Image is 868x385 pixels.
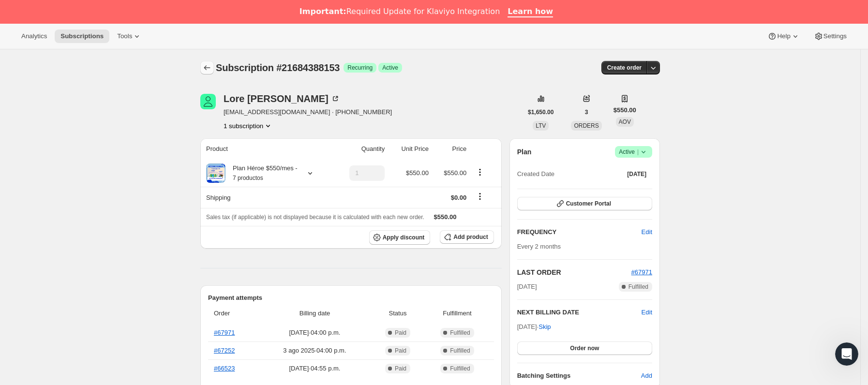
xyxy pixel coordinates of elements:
[450,347,470,355] span: Fulfilled
[426,309,488,318] span: Fulfillment
[627,170,646,178] span: [DATE]
[216,62,340,73] span: Subscription #21684388153
[395,365,406,372] span: Paid
[333,138,388,160] th: Quantity
[508,7,553,17] a: Learn how
[117,32,132,40] span: Tools
[619,147,648,157] span: Active
[260,346,369,355] span: 3 ago 2025 · 04:00 p.m.
[762,30,806,43] button: Help
[835,342,858,366] iframe: Intercom live chat
[369,230,431,245] button: Apply discount
[233,175,263,181] small: 7 productos
[260,364,369,373] span: [DATE] · 04:55 p.m.
[517,243,561,250] span: Every 2 months
[579,105,594,119] button: 3
[823,32,847,40] span: Settings
[517,227,642,237] h2: FREQUENCY
[224,121,273,131] button: Product actions
[517,323,551,330] span: [DATE] ·
[214,365,235,372] a: #66523
[214,347,235,354] a: #67252
[382,64,398,72] span: Active
[214,329,235,336] a: #67971
[395,329,406,337] span: Paid
[522,105,559,119] button: $1,650.00
[260,309,369,318] span: Billing date
[566,200,611,207] span: Customer Portal
[614,105,636,115] span: $550.00
[406,169,429,177] span: $550.00
[629,283,648,291] span: Fulfilled
[395,347,406,355] span: Paid
[453,233,488,241] span: Add product
[432,138,469,160] th: Price
[260,328,369,338] span: [DATE] · 04:00 p.m.
[200,138,333,160] th: Product
[777,32,790,40] span: Help
[200,94,216,109] span: Lore Cid Ochoa
[570,344,599,352] span: Order now
[450,329,470,337] span: Fulfilled
[517,308,642,317] h2: NEXT BILLING DATE
[299,7,346,16] b: Important:
[111,30,148,43] button: Tools
[208,293,494,303] h2: Payment attempts
[637,148,639,156] span: |
[642,308,652,317] button: Edit
[383,234,425,241] span: Apply discount
[472,191,488,202] button: Shipping actions
[224,107,392,117] span: [EMAIL_ADDRESS][DOMAIN_NAME] · [PHONE_NUMBER]
[21,32,47,40] span: Analytics
[444,169,466,177] span: $550.00
[15,30,53,43] button: Analytics
[539,322,551,332] span: Skip
[347,64,373,72] span: Recurring
[388,138,432,160] th: Unit Price
[517,267,631,277] h2: LAST ORDER
[636,224,658,240] button: Edit
[225,163,298,183] div: Plan Héroe $550/mes -
[808,30,853,43] button: Settings
[299,7,500,16] div: Required Update for Klaviyo Integration
[517,147,532,157] h2: Plan
[60,32,104,40] span: Subscriptions
[631,267,652,277] button: #67971
[224,94,340,104] div: Lore [PERSON_NAME]
[601,61,647,74] button: Create order
[619,118,631,125] span: AOV
[517,371,641,381] h6: Batching Settings
[206,163,225,183] img: product img
[517,341,652,355] button: Order now
[440,230,494,244] button: Add product
[585,108,588,116] span: 3
[208,303,257,324] th: Order
[450,365,470,372] span: Fulfilled
[631,268,652,276] a: #67971
[472,167,488,178] button: Product actions
[621,167,652,181] button: [DATE]
[533,319,556,335] button: Skip
[517,169,554,179] span: Created Date
[607,64,642,72] span: Create order
[641,371,652,381] span: Add
[635,368,658,384] button: Add
[200,61,214,74] button: Subscriptions
[200,187,333,208] th: Shipping
[434,213,457,221] span: $550.00
[55,30,109,43] button: Subscriptions
[517,282,537,292] span: [DATE]
[517,197,652,210] button: Customer Portal
[528,108,554,116] span: $1,650.00
[642,227,652,237] span: Edit
[206,214,424,221] span: Sales tax (if applicable) is not displayed because it is calculated with each new order.
[574,122,599,129] span: ORDERS
[536,122,546,129] span: LTV
[451,194,467,201] span: $0.00
[375,309,421,318] span: Status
